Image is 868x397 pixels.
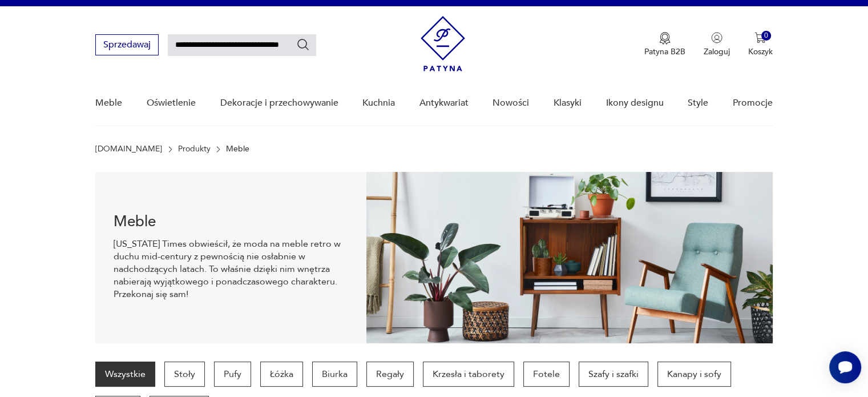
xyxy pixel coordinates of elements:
[214,362,251,387] a: Pufy
[829,351,861,383] iframe: Smartsupp widget button
[366,172,773,343] img: Meble
[523,362,570,387] a: Fotele
[296,38,310,51] button: Szukaj
[114,238,348,300] p: [US_STATE] Times obwieścił, że moda na meble retro w duchu mid-century z pewnością nie osłabnie w...
[95,362,155,387] a: Wszystkie
[688,81,708,125] a: Style
[492,81,529,125] a: Nowości
[644,32,685,57] button: Patyna B2B
[733,81,773,125] a: Promocje
[178,145,211,154] a: Produkty
[226,145,249,154] p: Meble
[644,46,685,57] p: Patyna B2B
[748,46,773,57] p: Koszyk
[220,81,338,125] a: Dekoracje i przechowywanie
[748,32,773,57] button: 0Koszyk
[312,362,357,387] a: Biurka
[659,32,671,45] img: Ikona medalu
[95,42,159,50] a: Sprzedawaj
[754,32,766,43] img: Ikona koszyka
[644,32,685,57] a: Ikona medaluPatyna B2B
[114,215,348,228] h1: Meble
[419,81,469,125] a: Antykwariat
[761,31,771,41] div: 0
[260,362,303,387] a: Łóżka
[704,46,730,57] p: Zaloguj
[95,81,122,125] a: Meble
[711,32,722,43] img: Ikonka użytkownika
[421,16,465,71] img: Patyna - sklep z meblami i dekoracjami vintage
[362,81,395,125] a: Kuchnia
[554,81,582,125] a: Klasyki
[605,81,663,125] a: Ikony designu
[366,362,414,387] a: Regały
[657,362,731,387] a: Kanapy i sofy
[95,34,159,55] button: Sprzedawaj
[164,362,205,387] a: Stoły
[423,362,514,387] a: Krzesła i taborety
[147,81,196,125] a: Oświetlenie
[95,145,162,154] a: [DOMAIN_NAME]
[579,362,648,387] a: Szafy i szafki
[704,32,730,57] button: Zaloguj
